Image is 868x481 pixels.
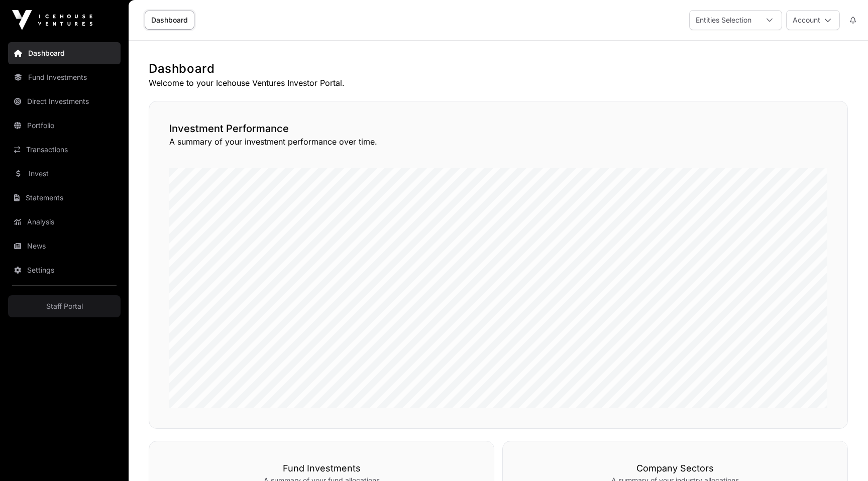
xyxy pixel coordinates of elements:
[8,139,121,161] a: Transactions
[149,61,848,77] h1: Dashboard
[8,295,121,317] a: Staff Portal
[8,235,121,257] a: News
[12,10,92,30] img: Icehouse Ventures Logo
[8,66,121,88] a: Fund Investments
[786,10,840,30] button: Account
[169,461,474,475] h3: Fund Investments
[8,211,121,233] a: Analysis
[690,11,757,30] div: Entities Selection
[145,11,194,30] a: Dashboard
[8,187,121,209] a: Statements
[169,122,827,136] h2: Investment Performance
[8,163,121,185] a: Invest
[8,259,121,281] a: Settings
[8,114,121,137] a: Portfolio
[523,461,827,475] h3: Company Sectors
[169,136,827,148] p: A summary of your investment performance over time.
[8,90,121,112] a: Direct Investments
[149,77,848,89] p: Welcome to your Icehouse Ventures Investor Portal.
[8,42,121,64] a: Dashboard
